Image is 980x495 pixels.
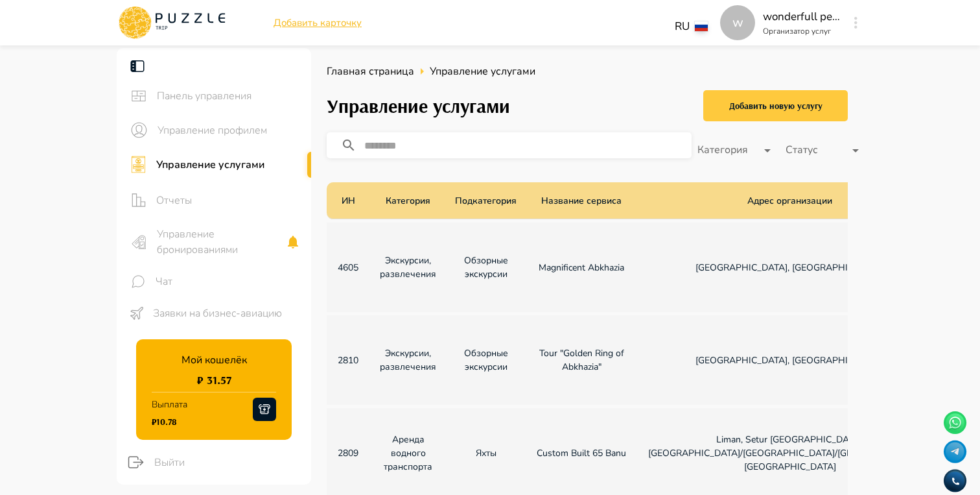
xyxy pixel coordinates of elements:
p: [GEOGRAPHIC_DATA], [GEOGRAPHIC_DATA] [648,261,931,274]
span: Управление услугами [156,157,301,173]
p: Tour "Golden Ring of Abkhazia" [535,346,627,374]
h3: Управление услугами [327,95,510,117]
p: Аренда водного транспорта [380,433,436,474]
div: sidebar iconsУправление профилем [117,113,311,147]
p: RU [675,18,690,35]
p: wonderfull peace [763,8,841,25]
span: Чат [156,274,301,289]
a: Добавить новую услугу [703,87,848,125]
p: Magnificent Abkhazia [535,261,627,274]
p: Обзорные экскурсии [457,346,515,374]
p: Выплата [152,392,187,417]
p: Экскурсии, развлечения [380,346,436,374]
a: Добавить карточку [274,16,362,30]
div: sidebar iconsУправление бронированиями [117,219,311,265]
button: sidebar icons [127,271,149,293]
p: Организатор услуг [763,25,841,37]
button: sidebar icons [127,304,146,323]
h1: ₽10.78 [152,417,187,427]
button: sidebar icons [127,187,150,213]
button: sidebar icons [127,84,150,108]
span: Управление бронированиями [157,226,285,258]
p: Мой кошелёк [181,352,247,368]
button: Добавить новую услугу [703,90,848,121]
p: Подкатегория [455,194,517,208]
p: Обзорные экскурсии [457,254,515,281]
div: sidebar iconsУправление услугами [117,147,311,182]
button: logout [124,450,148,474]
div: sidebar iconsПанель управления [117,79,311,113]
div: Добавить новую услугу [729,98,822,114]
span: Управление услугами [430,64,535,79]
span: Главная страница [327,64,414,78]
nav: breadcrumb [327,64,848,79]
div: w [720,5,755,40]
span: Панель управления [157,88,301,104]
h1: ₽ 31.57 [197,373,231,387]
p: Адрес организации [747,194,832,208]
button: search [336,132,372,158]
div: logoutВыйти [113,445,311,479]
p: [GEOGRAPHIC_DATA], [GEOGRAPHIC_DATA] [648,354,931,367]
button: sidebar icons [127,229,150,256]
div: sidebar iconsОтчеты [117,182,311,219]
span: Отчеты [156,193,301,208]
p: Custom Built 65 Banu [535,446,627,460]
a: Главная страница [327,64,414,79]
p: 2809 [337,446,359,460]
img: lang [695,21,708,31]
div: sidebar iconsЧат [117,265,311,298]
span: Заявки на бизнес-авиацию [153,306,301,321]
p: Экскурсии, развлечения [380,254,436,281]
span: Выйти [154,455,301,470]
p: 2810 [337,354,359,367]
p: ИН [342,194,355,208]
p: Liman, Setur [GEOGRAPHIC_DATA], [GEOGRAPHIC_DATA]/[GEOGRAPHIC_DATA]/[GEOGRAPHIC_DATA], [GEOGRAPHI... [648,433,931,474]
p: Категория [386,194,430,208]
div: sidebar iconsЗаявки на бизнес-авиацию [117,298,311,329]
p: Название сервиса [541,194,622,208]
button: sidebar icons [127,152,150,176]
span: Управление профилем [157,123,301,138]
p: 4605 [337,261,359,274]
p: Яхты [457,446,515,460]
button: sidebar icons [127,118,151,142]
